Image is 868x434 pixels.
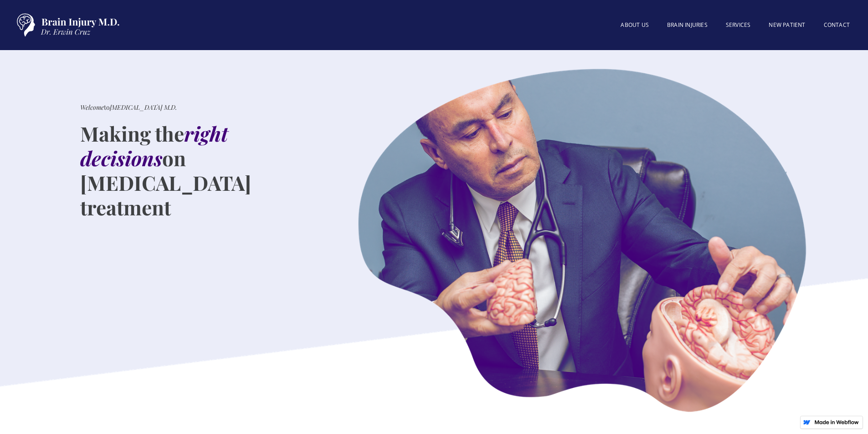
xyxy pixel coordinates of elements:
h1: Making the on [MEDICAL_DATA] treatment [80,121,322,220]
em: Welcome [80,103,104,112]
a: About US [611,16,658,34]
a: BRAIN INJURIES [658,16,717,34]
em: [MEDICAL_DATA] M.D. [110,103,177,112]
a: home [9,9,123,41]
a: SERVICES [717,16,760,34]
a: New patient [760,16,814,34]
em: right decisions [80,120,228,171]
img: Made in Webflow [814,420,859,424]
a: Contact [815,16,859,34]
div: to [80,103,177,112]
